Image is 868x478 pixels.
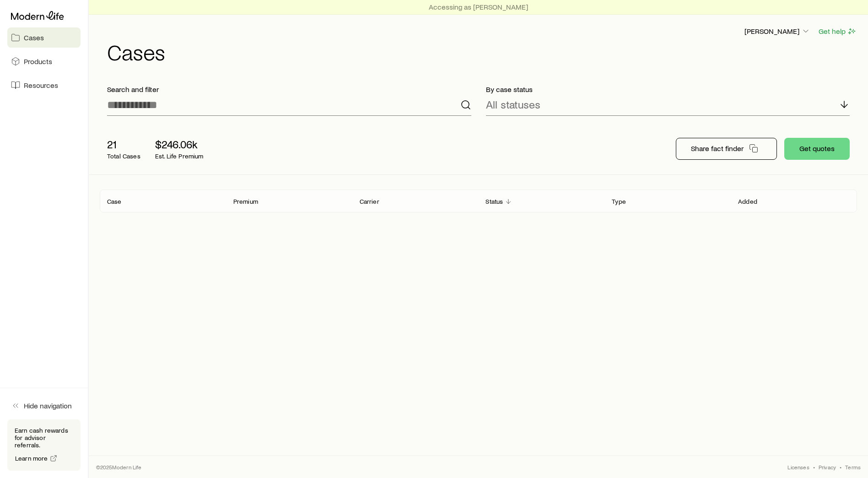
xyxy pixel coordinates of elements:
[7,27,81,48] a: Cases
[24,57,52,66] span: Products
[744,27,810,36] p: [PERSON_NAME]
[819,463,836,471] a: Privacy
[24,401,72,410] span: Hide navigation
[107,85,471,94] p: Search and filter
[15,455,48,462] span: Learn more
[738,198,757,205] p: Added
[784,138,850,160] button: Get quotes
[787,463,809,471] a: Licenses
[7,51,81,71] a: Products
[7,396,81,416] button: Hide navigation
[485,198,503,205] p: Status
[486,85,850,94] p: By case status
[813,463,815,471] span: •
[845,463,861,471] a: Terms
[676,138,777,160] button: Share fact finder
[612,198,626,205] p: Type
[7,75,81,95] a: Resources
[24,33,44,42] span: Cases
[7,419,81,471] div: Earn cash rewards for advisor referrals.Learn more
[818,26,857,37] button: Get help
[486,98,540,111] p: All statuses
[96,463,142,471] p: © 2025 Modern Life
[107,41,857,63] h1: Cases
[429,2,528,11] p: Accessing as [PERSON_NAME]
[840,463,841,471] span: •
[691,144,744,153] p: Share fact finder
[107,198,122,205] p: Case
[155,138,204,151] p: $246.06k
[360,198,379,205] p: Carrier
[233,198,258,205] p: Premium
[100,190,857,212] div: Client cases
[24,81,58,90] span: Resources
[15,427,73,449] p: Earn cash rewards for advisor referrals.
[107,138,140,151] p: 21
[155,152,204,160] p: Est. Life Premium
[107,152,140,160] p: Total Cases
[744,26,811,37] button: [PERSON_NAME]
